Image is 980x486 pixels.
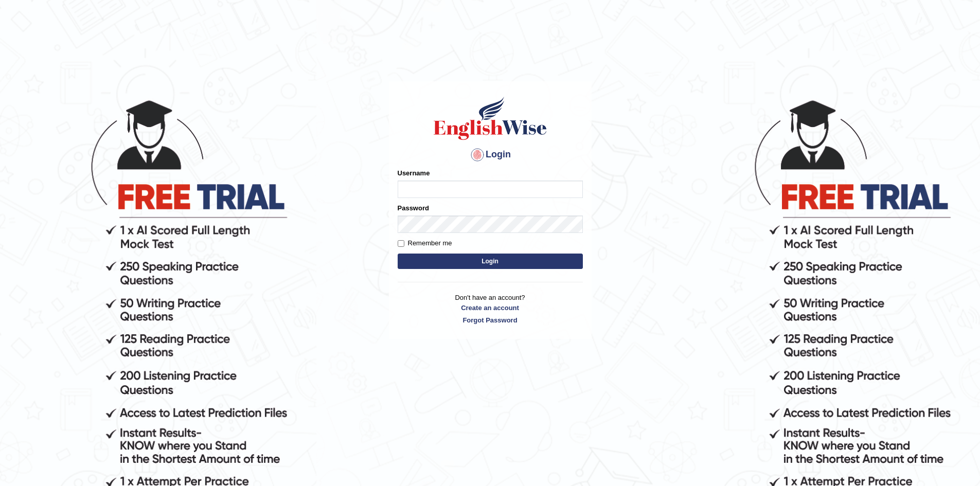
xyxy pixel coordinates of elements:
a: Forgot Password [398,315,583,325]
input: Remember me [398,240,404,247]
h4: Login [398,147,583,163]
button: Login [398,254,583,269]
label: Password [398,203,429,213]
img: Logo of English Wise sign in for intelligent practice with AI [432,95,549,141]
label: Username [398,168,430,178]
a: Create an account [398,303,583,313]
label: Remember me [398,238,452,248]
p: Don't have an account? [398,293,583,325]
